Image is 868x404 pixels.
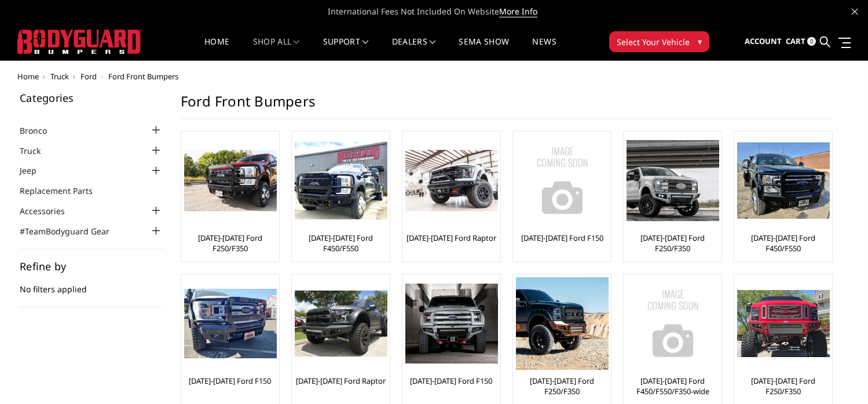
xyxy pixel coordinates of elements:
h5: Refine by [20,261,163,271]
a: Home [17,71,39,82]
div: No filters applied [20,261,163,307]
h1: Ford Front Bumpers [181,93,832,119]
span: Select Your Vehicle [617,36,690,48]
img: No Image [516,134,609,227]
a: Jeep [20,164,51,177]
a: Home [204,38,229,60]
a: shop all [253,38,300,60]
a: Support [323,38,369,60]
a: Truck [50,71,69,82]
a: Truck [20,145,55,157]
a: Cart 0 [786,26,816,57]
a: [DATE]-[DATE] Ford F450/F550 [737,233,829,254]
a: No Image [516,134,608,227]
img: BODYGUARD BUMPERS [17,30,142,54]
a: [DATE]-[DATE] Ford F450/F550/F350-wide [627,376,719,396]
span: Ford Front Bumpers [108,71,178,82]
a: More Info [499,6,537,17]
a: [DATE]-[DATE] Ford F450/F550 [295,233,387,254]
a: [DATE]-[DATE] Ford F250/F350 [737,376,829,396]
a: [DATE]-[DATE] Ford Raptor [296,376,386,386]
a: [DATE]-[DATE] Ford F250/F350 [516,376,608,396]
button: Select Your Vehicle [609,31,709,52]
a: Replacement Parts [20,185,107,197]
span: Account [745,36,782,46]
a: News [532,38,556,60]
span: Cart [786,36,805,46]
span: 0 [807,37,816,46]
img: No Image [627,277,719,370]
a: Bronco [20,124,61,137]
a: SEMA Show [459,38,509,60]
a: Account [745,26,782,57]
a: No Image [627,277,719,370]
a: [DATE]-[DATE] Ford F150 [189,376,271,386]
h5: Categories [20,93,163,103]
a: Accessories [20,205,79,217]
a: #TeamBodyguard Gear [20,225,124,237]
span: ▾ [698,35,702,47]
a: Dealers [392,38,436,60]
a: [DATE]-[DATE] Ford F150 [410,376,492,386]
a: [DATE]-[DATE] Ford Raptor [406,233,496,243]
a: [DATE]-[DATE] Ford F250/F350 [627,233,719,254]
a: [DATE]-[DATE] Ford F250/F350 [184,233,276,254]
a: Ford [80,71,97,82]
a: [DATE]-[DATE] Ford F150 [521,233,603,243]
